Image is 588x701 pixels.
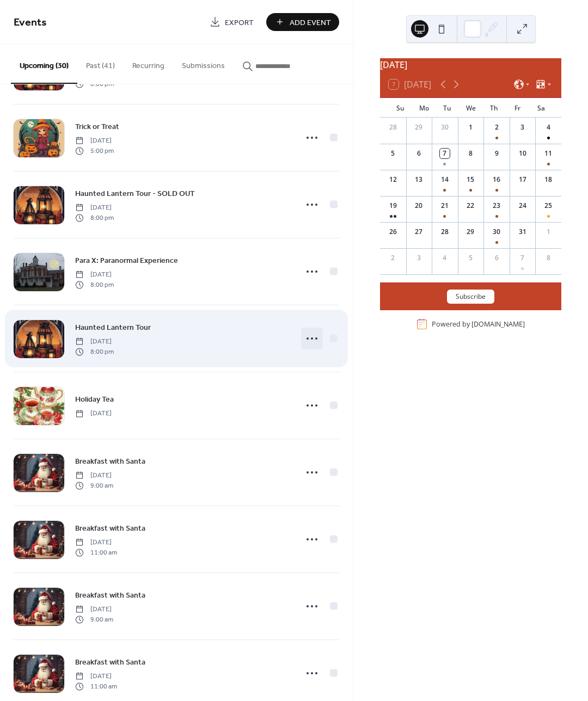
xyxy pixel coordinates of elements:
[471,319,525,329] a: [DOMAIN_NAME]
[75,120,119,133] a: Trick or Treat
[518,122,528,132] div: 3
[75,538,117,548] span: [DATE]
[414,227,424,237] div: 27
[75,203,114,213] span: [DATE]
[75,590,145,601] span: Breakfast with Santa
[75,605,113,614] span: [DATE]
[75,481,113,490] span: 9:00 am
[388,253,398,263] div: 2
[440,122,450,132] div: 30
[75,121,119,133] span: Trick or Treat
[440,201,450,211] div: 21
[414,122,424,132] div: 29
[75,213,114,223] span: 8:00 pm
[173,44,234,83] button: Submissions
[465,122,475,132] div: 1
[492,253,501,263] div: 6
[75,523,145,534] span: Breakfast with Santa
[465,253,475,263] div: 5
[380,58,561,71] div: [DATE]
[290,17,331,28] span: Add Event
[440,175,450,185] div: 14
[75,614,113,624] span: 9:00 am
[75,409,112,419] span: [DATE]
[389,98,412,118] div: Su
[518,227,528,237] div: 31
[465,201,475,211] div: 22
[543,201,553,211] div: 25
[75,548,117,557] span: 11:00 am
[75,321,151,334] a: Haunted Lantern Tour
[75,254,178,267] a: Para X: Paranormal Experience
[482,98,506,118] div: Th
[518,253,528,263] div: 7
[75,270,114,280] span: [DATE]
[75,656,145,668] a: Breakfast with Santa
[75,393,114,405] a: Holiday Tea
[518,149,528,158] div: 10
[436,98,459,118] div: Tu
[543,149,553,158] div: 11
[75,322,151,334] span: Haunted Lantern Tour
[440,253,450,263] div: 4
[225,17,254,28] span: Export
[414,253,424,263] div: 3
[75,394,114,405] span: Holiday Tea
[75,471,113,481] span: [DATE]
[506,98,529,118] div: Fr
[414,149,424,158] div: 6
[388,122,398,132] div: 28
[543,253,553,263] div: 8
[75,347,114,356] span: 8:00 pm
[465,175,475,185] div: 15
[492,227,501,237] div: 30
[440,227,450,237] div: 28
[77,44,124,83] button: Past (41)
[75,657,145,668] span: Breakfast with Santa
[75,280,114,290] span: 8:00 pm
[543,175,553,185] div: 18
[75,455,145,468] a: Breakfast with Santa
[388,175,398,185] div: 12
[388,201,398,211] div: 19
[388,227,398,237] div: 26
[201,13,262,31] a: Export
[75,456,145,468] span: Breakfast with Santa
[75,136,114,146] span: [DATE]
[75,79,114,89] span: 8:00 pm
[447,290,494,304] button: Subscribe
[492,149,501,158] div: 9
[75,146,114,156] span: 5:00 pm
[492,122,501,132] div: 2
[75,522,145,534] a: Breakfast with Santa
[465,149,475,158] div: 8
[414,201,424,211] div: 20
[75,589,145,601] a: Breakfast with Santa
[543,227,553,237] div: 1
[414,175,424,185] div: 13
[465,227,475,237] div: 29
[412,98,436,118] div: Mo
[75,337,114,347] span: [DATE]
[529,98,553,118] div: Sa
[518,201,528,211] div: 24
[492,201,501,211] div: 23
[75,672,117,681] span: [DATE]
[124,44,173,83] button: Recurring
[492,175,501,185] div: 16
[459,98,482,118] div: We
[75,188,195,200] span: Haunted Lantern Tour - SOLD OUT
[266,13,339,31] button: Add Event
[11,44,77,84] button: Upcoming (30)
[75,255,178,267] span: Para X: Paranormal Experience
[432,319,525,329] div: Powered by
[14,12,47,33] span: Events
[388,149,398,158] div: 5
[440,149,450,158] div: 7
[75,681,117,691] span: 11:00 am
[518,175,528,185] div: 17
[75,187,195,200] a: Haunted Lantern Tour - SOLD OUT
[543,122,553,132] div: 4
